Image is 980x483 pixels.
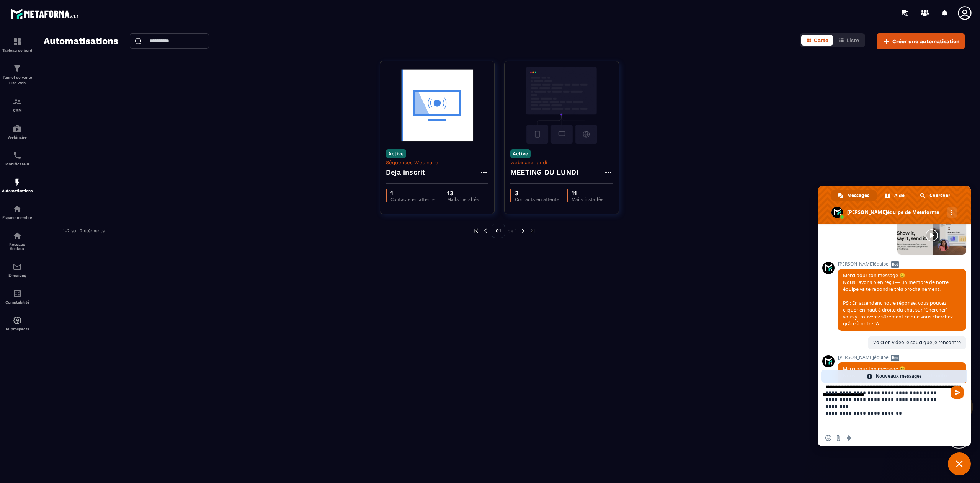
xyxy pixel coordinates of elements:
[390,189,435,197] p: 1
[13,64,22,73] img: formation
[572,189,603,197] p: 11
[13,97,22,106] img: formation
[11,7,80,21] img: logo
[929,190,950,201] span: Chercher
[2,75,33,86] p: Tunnel de vente Site web
[876,370,922,383] span: Nouveaux messages
[877,33,965,49] button: Créer une automatisation
[825,435,831,441] span: Insérer un emoji
[2,31,33,58] a: formationformationTableau de bord
[13,124,22,133] img: automations
[2,256,33,283] a: emailemailE-mailing
[2,199,33,225] a: automationsautomationsEspace membre
[845,435,851,441] span: Message audio
[492,224,505,238] p: 01
[515,189,559,197] p: 3
[847,190,869,201] span: Messages
[838,261,966,267] span: [PERSON_NAME]équipe
[2,118,33,145] a: automationsautomationsWebinaire
[2,145,33,172] a: schedulerschedulerPlanificateur
[386,67,488,144] img: automation-background
[913,190,958,201] a: Chercher
[510,149,531,158] p: Active
[801,35,833,46] button: Carte
[13,204,22,214] img: automations
[386,149,406,158] p: Active
[2,48,33,52] p: Tableau de bord
[891,261,899,268] span: Bot
[834,35,864,46] button: Liste
[13,37,22,46] img: formation
[386,167,425,178] h4: Deja inscrit
[519,227,526,234] img: next
[13,151,22,160] img: scheduler
[510,67,613,144] img: automation-background
[447,197,479,202] p: Mails installés
[846,37,859,43] span: Liste
[2,283,33,310] a: accountantaccountantComptabilité
[843,272,954,327] span: Merci pour ton message 😊 Nous l’avons bien reçu — un membre de notre équipe va te répondre très p...
[2,225,33,256] a: social-networksocial-networkRéseaux Sociaux
[447,189,479,197] p: 13
[878,190,912,201] a: Aide
[515,197,559,202] p: Contacts en attente
[894,190,905,201] span: Aide
[2,215,33,220] p: Espace membre
[13,289,22,298] img: accountant
[13,231,22,240] img: social-network
[572,197,603,202] p: Mails installés
[2,108,33,113] p: CRM
[825,383,948,429] textarea: Entrez votre message...
[2,273,33,277] p: E-mailing
[472,227,479,234] img: prev
[510,167,578,178] h4: MEETING DU LUNDI
[2,300,33,304] p: Comptabilité
[2,91,33,118] a: formationformationCRM
[510,160,613,165] p: webinaire lundi
[13,316,22,325] img: automations
[529,227,536,234] img: next
[482,227,489,234] img: prev
[831,190,877,201] a: Messages
[2,172,33,199] a: automationsautomationsAutomatisations
[2,327,33,331] p: IA prospects
[951,386,964,399] span: Envoyer
[2,189,33,193] p: Automatisations
[948,452,971,475] a: Fermer le chat
[835,435,841,441] span: Envoyer un fichier
[508,228,517,234] p: de 1
[44,33,118,49] h2: Automatisations
[838,355,966,360] span: [PERSON_NAME]équipe
[390,197,435,202] p: Contacts en attente
[386,160,488,165] p: Séquences Webinaire
[814,37,828,43] span: Carte
[891,355,899,361] span: Bot
[873,339,961,346] span: Voici en video le souci que je rencontre
[892,38,960,45] span: Créer une automatisation
[13,178,22,187] img: automations
[843,366,954,420] span: Merci pour ton message 😊 Nous l’avons bien reçu — un membre de notre équipe va te répondre très p...
[13,262,22,271] img: email
[2,58,33,91] a: formationformationTunnel de vente Site web
[63,228,105,233] p: 1-2 sur 2 éléments
[2,162,33,166] p: Planificateur
[2,135,33,139] p: Webinaire
[2,242,33,251] p: Réseaux Sociaux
